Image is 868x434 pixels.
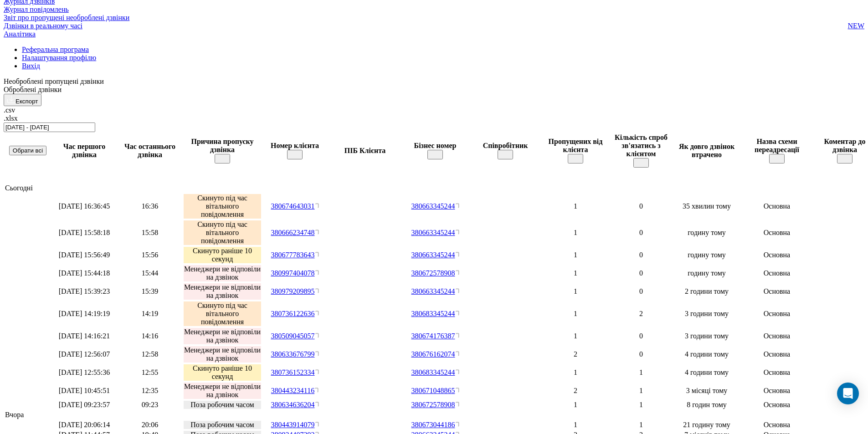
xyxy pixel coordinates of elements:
[118,400,182,409] td: 09:23
[271,401,315,408] a: 380634636204
[543,194,608,219] td: 1
[184,328,261,344] div: Менеджери не відповіли на дзвінок
[4,5,69,14] span: Журнал повідомлень
[271,368,315,376] a: 380736152334
[411,310,455,317] a: 380683345244
[4,77,864,86] div: Необроблені пропущені дзвінки
[674,265,739,282] td: годину тому
[271,269,315,277] a: 380997404078
[740,400,814,409] td: Основна
[740,220,814,245] td: Основна
[411,350,455,358] a: 380676162074
[411,287,455,295] a: 380663345244
[184,301,261,326] div: Скинуто під час вітального повідомлення
[118,301,182,327] td: 14:19
[4,14,864,22] a: Звіт про пропущені необроблені дзвінки
[483,142,528,149] span: Співробітник
[740,301,814,327] td: Основна
[848,22,864,30] span: NEW
[52,220,117,245] td: [DATE] 15:58:18
[184,283,261,300] div: Менеджери не відповіли на дзвінок
[22,54,96,61] a: Налаштування профілю
[52,194,117,219] td: [DATE] 16:36:45
[184,364,261,381] div: Скинуто раніше 10 секунд
[52,246,117,264] td: [DATE] 15:56:49
[824,138,866,153] span: Коментар до дзвінка
[63,143,105,158] span: Час першого дзвінка
[674,194,739,219] td: 35 хвилин тому
[271,229,315,236] a: 380666234748
[118,382,182,399] td: 12:35
[543,301,608,327] td: 1
[543,327,608,345] td: 1
[609,301,673,327] td: 2
[4,30,36,38] a: Аналiтика
[679,143,734,158] span: Як довго дзвінок втрачено
[184,346,261,363] div: Менеджери не відповіли на дзвінок
[674,420,739,429] td: 21 годину тому
[609,400,673,409] td: 1
[118,346,182,363] td: 12:58
[543,346,608,363] td: 2
[22,46,89,53] a: Реферальна програма
[543,382,608,399] td: 2
[4,94,41,106] button: Експорт
[191,138,254,153] span: Причина пропуску дзвінка
[543,420,608,429] td: 1
[543,246,608,264] td: 1
[118,246,182,264] td: 15:56
[52,382,117,399] td: [DATE] 10:45:51
[271,387,314,394] a: 380443234116
[118,327,182,345] td: 14:16
[740,265,814,282] td: Основна
[740,382,814,399] td: Основна
[740,364,814,381] td: Основна
[118,283,182,300] td: 15:39
[271,310,315,317] a: 380736122636
[674,301,739,327] td: 3 години тому
[4,114,18,122] span: .xlsx
[271,287,315,295] a: 380979209895
[609,382,673,399] td: 1
[674,220,739,245] td: годину тому
[411,368,455,376] a: 380683345244
[674,382,739,399] td: 3 місяці тому
[609,346,673,363] td: 0
[184,265,261,281] div: Менеджери не відповіли на дзвінок
[740,194,814,219] td: Основна
[615,133,668,158] span: Кількість спроб зв'язатись з клієнтом
[674,283,739,300] td: 2 години тому
[411,421,455,429] a: 380673044186
[411,229,455,236] a: 380663345244
[609,364,673,381] td: 1
[609,194,673,219] td: 0
[184,220,261,245] div: Скинуто під час вітального повідомлення
[118,265,182,282] td: 15:44
[184,401,261,409] div: Поза робочим часом
[271,251,315,259] a: 380677783643
[184,383,261,399] div: Менеджери не відповіли на дзвінок
[4,5,864,14] a: Журнал повідомлень
[124,143,175,158] span: Час останнього дзвінка
[52,400,117,409] td: [DATE] 09:23:57
[184,421,261,429] div: Поза робочим часом
[271,350,315,358] a: 380633676799
[271,142,319,149] span: Номер клієнта
[52,346,117,363] td: [DATE] 12:56:07
[609,283,673,300] td: 0
[4,22,82,30] span: Дзвінки в реальному часі
[414,142,457,149] span: Бізнес номер
[609,265,673,282] td: 0
[271,202,315,210] a: 380674643031
[609,327,673,345] td: 0
[271,421,315,429] a: 380443914079
[22,62,40,70] a: Вихід
[4,22,864,30] a: Дзвінки в реальному часіNEW
[118,364,182,381] td: 12:55
[271,332,315,340] a: 380509045057
[184,194,261,219] div: Скинуто під час вітального повідомлення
